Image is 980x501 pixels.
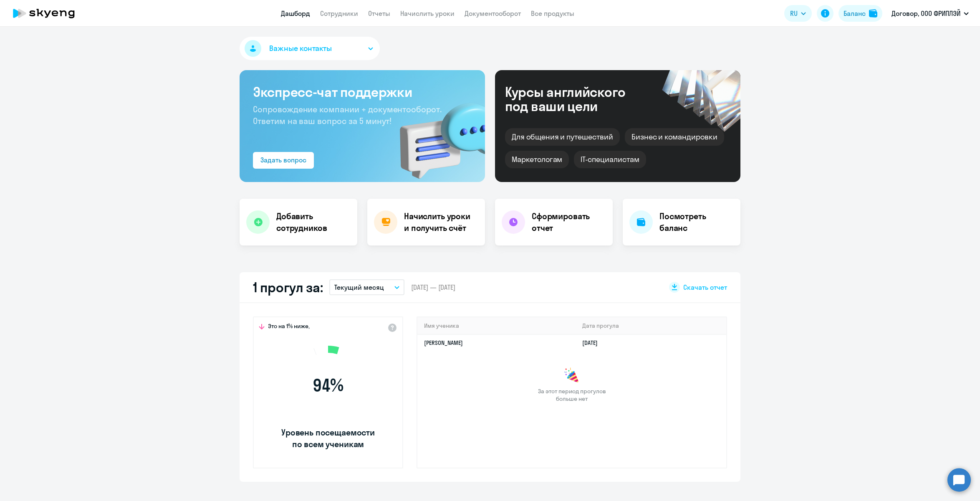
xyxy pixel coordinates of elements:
[281,9,310,18] a: Дашборд
[659,210,734,234] h4: Посмотреть баланс
[368,9,390,18] a: Отчеты
[280,375,376,395] span: 94 %
[576,317,726,334] th: Дата прогула
[268,322,310,332] span: Это на 1% ниже,
[411,283,455,292] span: [DATE] — [DATE]
[582,339,604,347] a: [DATE]
[784,5,812,22] button: RU
[505,85,648,113] div: Курсы английского под ваши цели
[417,317,576,334] th: Имя ученика
[276,210,351,234] h4: Добавить сотрудников
[892,8,960,18] p: Договор, ООО ФРИПЛЭЙ
[269,43,332,54] span: Важные контакты
[404,210,477,234] h4: Начислить уроки и получить счёт
[532,210,606,234] h4: Сформировать отчет
[320,9,358,18] a: Сотрудники
[388,88,485,182] img: bg-img
[253,83,472,100] h3: Экспресс-чат поддержки
[253,152,314,169] button: Задать вопрос
[563,367,580,384] img: congrats
[424,339,463,347] a: [PERSON_NAME]
[505,151,569,168] div: Маркетологам
[537,387,607,402] span: За этот период прогулов больше нет
[280,427,376,450] span: Уровень посещаемости по всем ученикам
[887,3,973,23] button: Договор, ООО ФРИПЛЭЙ
[531,9,574,18] a: Все продукты
[839,5,882,22] button: Балансbalance
[260,155,306,165] div: Задать вопрос
[400,9,455,18] a: Начислить уроки
[844,8,866,18] div: Баланс
[253,104,442,126] span: Сопровождение компании + документооборот. Ответим на ваш вопрос за 5 минут!
[625,128,724,146] div: Бизнес и командировки
[505,128,620,146] div: Для общения и путешествий
[574,151,646,168] div: IT-специалистам
[465,9,521,18] a: Документооборот
[253,279,323,296] h2: 1 прогул за:
[790,8,798,18] span: RU
[869,9,877,18] img: balance
[329,279,404,295] button: Текущий месяц
[334,282,384,292] p: Текущий месяц
[240,37,380,60] button: Важные контакты
[683,283,727,292] span: Скачать отчет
